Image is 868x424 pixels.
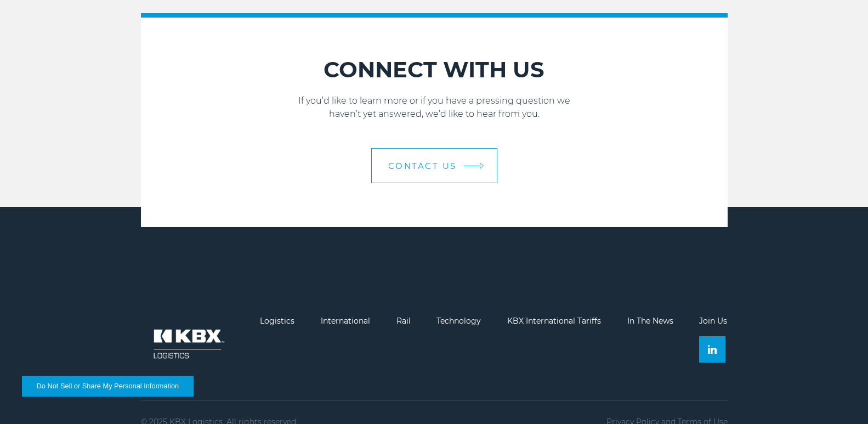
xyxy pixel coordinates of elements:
a: Join Us [699,316,727,326]
a: Technology [436,316,481,326]
a: Logistics [260,316,294,326]
a: International [321,316,370,326]
img: Linkedin [708,345,717,354]
img: kbx logo [141,316,234,371]
button: Do Not Sell or Share My Personal Information [22,376,194,397]
a: Rail [396,316,411,326]
h2: CONNECT WITH US [141,56,728,83]
a: KBX International Tariffs [507,316,601,326]
img: arrow [479,163,484,169]
a: Contact Us arrow arrow [371,148,497,183]
a: In The News [627,316,673,326]
span: Contact Us [388,162,457,170]
p: If you’d like to learn more or if you have a pressing question we haven’t yet answered, we’d like... [141,94,728,121]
